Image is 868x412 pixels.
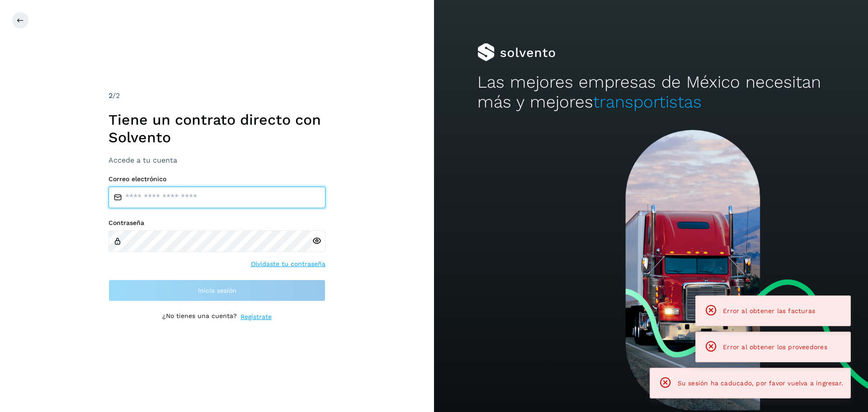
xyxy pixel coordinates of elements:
div: /2 [108,90,325,101]
h2: Las mejores empresas de México necesitan más y mejores [477,72,825,112]
span: Error al obtener las facturas [723,307,815,314]
span: 2 [108,91,113,100]
p: ¿No tienes una cuenta? [162,312,237,322]
a: Olvidaste tu contraseña [251,259,325,269]
h1: Tiene un contrato directo con Solvento [108,111,325,146]
h3: Accede a tu cuenta [108,156,325,164]
label: Correo electrónico [108,175,325,183]
span: transportistas [593,92,702,112]
span: Inicia sesión [198,287,236,294]
button: Inicia sesión [108,280,325,301]
span: Su sesión ha caducado, por favor vuelva a ingresar. [678,379,843,387]
span: Error al obtener los proveedores [723,343,827,351]
label: Contraseña [108,219,325,227]
a: Regístrate [241,312,272,322]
